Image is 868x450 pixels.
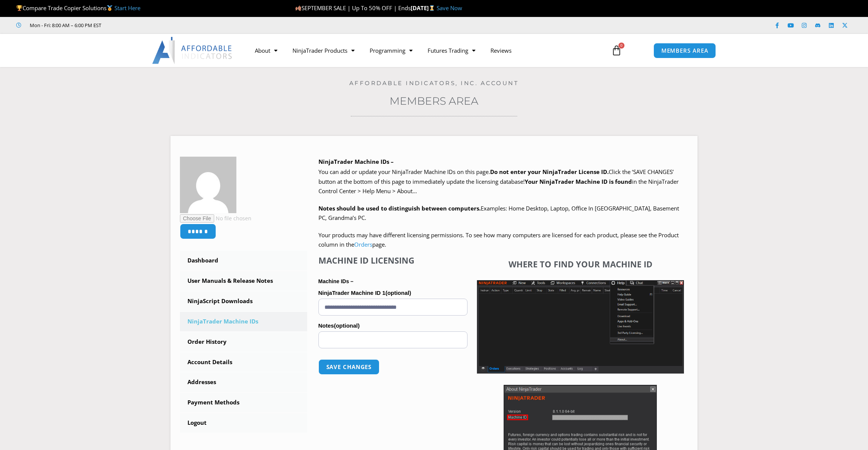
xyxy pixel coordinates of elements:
[180,393,307,412] a: Payment Methods
[618,43,624,49] span: 0
[525,178,632,185] strong: Your NinjaTrader Machine ID is found
[318,168,679,195] span: Click the ‘SAVE CHANGES’ button at the bottom of this page to immediately update the licensing da...
[437,4,462,12] a: Save Now
[247,42,603,59] nav: Menu
[318,158,394,165] b: NinjaTrader Machine IDs –
[180,157,236,213] img: ebeb35cbb5948e3b8f0d1ffc0b981fa930089d5558e2952ae5a46a42dd932455
[318,168,490,175] span: You can add or update your NinjaTrader Machine IDs on this page.
[661,48,708,53] span: MEMBERS AREA
[600,40,633,61] a: 0
[362,42,420,59] a: Programming
[112,21,225,29] iframe: Customer reviews powered by Trustpilot
[318,255,468,265] h4: Machine ID Licensing
[318,231,679,249] span: Your products may have different licensing permissions. To see how many computers are licensed fo...
[16,4,140,12] span: Compare Trade Copier Solutions
[17,5,22,11] img: 🏆
[477,280,684,374] img: Screenshot 2025-01-17 1155544 | Affordable Indicators – NinjaTrader
[295,4,411,12] span: SEPTEMBER SALE | Up To 50% OFF | Ends
[28,21,101,30] span: Mon - Fri: 8:00 AM – 6:00 PM EST
[349,79,519,87] a: Affordable Indicators, Inc. Account
[318,204,679,222] span: Examples: Home Desktop, Laptop, Office In [GEOGRAPHIC_DATA], Basement PC, Grandma’s PC.
[411,4,437,12] strong: [DATE]
[180,372,307,392] a: Addresses
[318,359,380,375] button: Save changes
[107,5,113,11] img: 🥇
[295,5,301,11] img: 🍂
[180,271,307,291] a: User Manuals & Release Notes
[180,332,307,352] a: Order History
[180,251,307,270] a: Dashboard
[247,42,285,59] a: About
[318,278,353,284] strong: Machine IDs –
[318,320,468,331] label: Notes
[429,5,435,11] img: ⌛
[483,42,519,59] a: Reviews
[354,241,372,248] a: Orders
[390,95,478,107] a: Members Area
[152,37,233,64] img: LogoAI | Affordable Indicators – NinjaTrader
[180,291,307,311] a: NinjaScript Downloads
[653,43,716,58] a: MEMBERS AREA
[180,251,307,433] nav: Account pages
[285,42,362,59] a: NinjaTrader Products
[318,287,468,299] label: NinjaTrader Machine ID 1
[385,290,411,296] span: (optional)
[180,312,307,331] a: NinjaTrader Machine IDs
[420,42,483,59] a: Futures Trading
[114,4,140,12] a: Start Here
[334,322,359,329] span: (optional)
[477,259,684,269] h4: Where to find your Machine ID
[180,413,307,433] a: Logout
[318,204,481,212] strong: Notes should be used to distinguish between computers.
[180,352,307,372] a: Account Details
[490,168,609,175] b: Do not enter your NinjaTrader License ID.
